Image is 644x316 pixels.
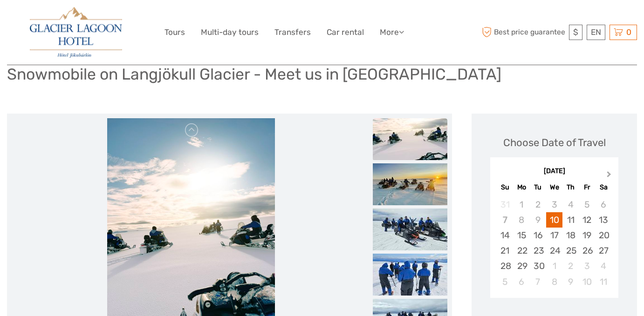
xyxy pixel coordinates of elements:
[595,258,611,274] div: Choose Saturday, October 4th, 2025
[595,228,611,243] div: Choose Saturday, September 20th, 2025
[562,274,579,289] div: Choose Thursday, October 9th, 2025
[497,258,513,274] div: Choose Sunday, September 28th, 2025
[514,274,530,289] div: Choose Monday, October 6th, 2025
[373,254,447,296] img: 0a530cb36c894ca39dde8f2ad0af0efe_slider_thumbnail.jpeg
[546,181,562,194] div: We
[530,243,546,258] div: Choose Tuesday, September 23rd, 2025
[603,169,617,184] button: Next Month
[546,212,562,228] div: Choose Wednesday, September 10th, 2025
[497,274,513,289] div: Choose Sunday, October 5th, 2025
[497,181,513,194] div: Su
[579,274,595,289] div: Choose Friday, October 10th, 2025
[595,274,611,289] div: Choose Saturday, October 11th, 2025
[595,212,611,228] div: Choose Saturday, September 13th, 2025
[573,27,578,37] span: $
[373,208,447,250] img: 740a2d05d7914b51870c4ba6d8dcc764_slider_thumbnail.jpeg
[546,197,562,212] div: Not available Wednesday, September 3rd, 2025
[625,27,633,37] span: 0
[107,14,118,26] button: Open LiveChat chat widget
[490,167,618,176] div: [DATE]
[514,212,530,228] div: Not available Monday, September 8th, 2025
[514,258,530,274] div: Choose Monday, September 29th, 2025
[514,181,530,194] div: Mo
[503,135,606,150] div: Choose Date of Travel
[493,197,615,289] div: month 2025-09
[530,197,546,212] div: Not available Tuesday, September 2nd, 2025
[164,26,185,39] a: Tours
[530,181,546,194] div: Tu
[562,197,579,212] div: Not available Thursday, September 4th, 2025
[201,26,259,39] a: Multi-day tours
[30,7,122,58] img: 2790-86ba44ba-e5e5-4a53-8ab7-28051417b7bc_logo_big.jpg
[546,258,562,274] div: Choose Wednesday, October 1st, 2025
[274,26,311,39] a: Transfers
[380,26,404,39] a: More
[530,274,546,289] div: Choose Tuesday, October 7th, 2025
[514,197,530,212] div: Not available Monday, September 1st, 2025
[546,243,562,258] div: Choose Wednesday, September 24th, 2025
[562,212,579,228] div: Choose Thursday, September 11th, 2025
[595,197,611,212] div: Not available Saturday, September 6th, 2025
[7,65,501,84] h1: Snowmobile on Langjökull Glacier - Meet us in [GEOGRAPHIC_DATA]
[514,228,530,243] div: Choose Monday, September 15th, 2025
[497,228,513,243] div: Choose Sunday, September 14th, 2025
[579,258,595,274] div: Choose Friday, October 3rd, 2025
[530,228,546,243] div: Choose Tuesday, September 16th, 2025
[579,197,595,212] div: Not available Friday, September 5th, 2025
[546,274,562,289] div: Choose Wednesday, October 8th, 2025
[546,228,562,243] div: Choose Wednesday, September 17th, 2025
[373,118,447,160] img: dac218ce47344ffa9214d56dc6a88dba_slider_thumbnail.jpeg
[373,163,447,205] img: af3a85e7f5b14b5594d7555ea1252760_slider_thumbnail.jpeg
[579,243,595,258] div: Choose Friday, September 26th, 2025
[497,212,513,228] div: Not available Sunday, September 7th, 2025
[480,25,567,40] span: Best price guarantee
[562,181,579,194] div: Th
[530,212,546,228] div: Not available Tuesday, September 9th, 2025
[497,243,513,258] div: Choose Sunday, September 21st, 2025
[562,243,579,258] div: Choose Thursday, September 25th, 2025
[579,181,595,194] div: Fr
[587,25,605,40] div: EN
[327,26,364,39] a: Car rental
[595,181,611,194] div: Sa
[579,228,595,243] div: Choose Friday, September 19th, 2025
[514,243,530,258] div: Choose Monday, September 22nd, 2025
[530,258,546,274] div: Choose Tuesday, September 30th, 2025
[562,228,579,243] div: Choose Thursday, September 18th, 2025
[595,243,611,258] div: Choose Saturday, September 27th, 2025
[497,197,513,212] div: Not available Sunday, August 31st, 2025
[13,16,105,24] p: We're away right now. Please check back later!
[562,258,579,274] div: Choose Thursday, October 2nd, 2025
[579,212,595,228] div: Choose Friday, September 12th, 2025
